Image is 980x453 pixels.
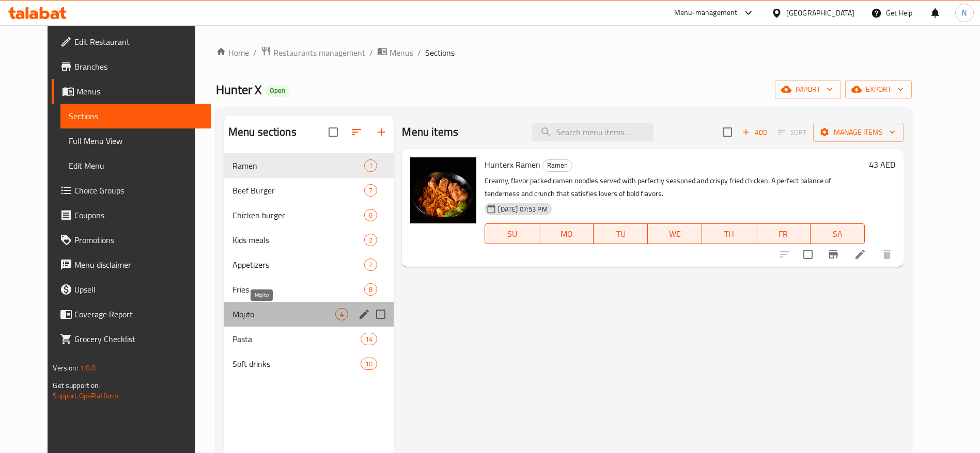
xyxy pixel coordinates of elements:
span: Mojito [232,308,336,320]
span: import [783,83,833,96]
span: Appetizers [232,258,365,271]
span: Add item [738,124,771,140]
span: Pasta [232,333,361,345]
span: Sort sections [344,120,369,144]
div: items [364,159,377,172]
button: edit [356,306,372,322]
button: FR [756,223,811,244]
span: Manage items [821,126,895,139]
span: Upsell [74,283,203,296]
span: Menus [76,85,203,98]
span: Coupons [74,209,203,221]
a: Coupons [52,203,211,228]
a: Restaurants management [261,46,365,59]
button: export [845,80,912,99]
span: Version: [53,361,78,375]
a: Edit Restaurant [52,29,211,54]
div: items [364,283,377,296]
div: items [361,358,377,370]
button: SA [811,223,865,244]
input: search [532,123,654,141]
nav: Menu sections [224,149,394,380]
button: Add [738,124,771,140]
div: items [364,184,377,197]
span: Soft drinks [232,358,361,370]
span: Menus [390,46,413,59]
h2: Menu items [402,124,458,140]
span: 14 [361,334,377,344]
span: Grocery Checklist [74,333,203,345]
span: [DATE] 07:53 PM [494,204,551,214]
img: Hunterx Ramen [410,157,476,223]
span: export [853,83,904,96]
h6: 43 AED [869,157,895,172]
a: Menus [52,79,211,104]
a: Support.OpsPlatform [53,389,118,402]
div: Kids meals2 [224,228,394,252]
span: 7 [365,186,377,196]
a: Home [216,46,249,59]
div: Fries8 [224,277,394,302]
button: Add section [369,120,394,144]
button: Manage items [813,123,904,142]
span: Restaurants management [273,46,365,59]
span: 1 [365,161,377,171]
span: Ramen [232,159,365,172]
button: delete [875,242,899,267]
button: WE [648,223,702,244]
a: Coverage Report [52,302,211,327]
span: Edit Menu [69,159,203,172]
span: Menu disclaimer [74,258,203,271]
button: import [775,80,841,99]
button: MO [539,223,594,244]
span: Select to update [797,244,819,265]
button: Branch-specific-item [821,242,846,267]
span: Branches [74,60,203,73]
a: Upsell [52,277,211,302]
div: items [335,308,348,320]
span: Kids meals [232,234,365,246]
span: Select section first [771,124,813,140]
button: TH [702,223,756,244]
button: TU [594,223,648,244]
div: Beef Burger7 [224,178,394,203]
span: WE [652,226,698,241]
div: items [361,333,377,345]
p: Creamy, flavor packed ramen noodles served with perfectly seasoned and crispy fried chicken. A pe... [485,174,864,200]
span: MO [543,226,589,241]
span: Fries [232,283,365,296]
span: SA [815,226,861,241]
span: Chicken burger [232,209,365,221]
span: SU [489,226,535,241]
span: 4 [336,310,348,319]
a: Grocery Checklist [52,327,211,351]
div: Ramen [542,159,572,172]
div: Chicken burger6 [224,203,394,228]
span: N [962,7,967,19]
span: Hunter X [216,78,261,101]
a: Edit menu item [854,248,866,261]
a: Menus [377,46,413,59]
span: Select section [717,121,738,143]
div: Ramen1 [224,153,394,178]
button: SU [485,223,539,244]
a: Full Menu View [60,128,211,153]
div: Soft drinks10 [224,351,394,376]
span: Beef Burger [232,184,365,197]
li: / [369,46,373,59]
div: Menu-management [674,7,738,19]
span: 10 [361,359,377,369]
a: Promotions [52,228,211,252]
li: / [253,46,257,59]
span: 6 [365,211,377,220]
span: FR [760,226,806,241]
span: Sections [69,110,203,122]
span: 1.0.0 [80,361,96,375]
a: Branches [52,54,211,79]
span: 8 [365,285,377,295]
